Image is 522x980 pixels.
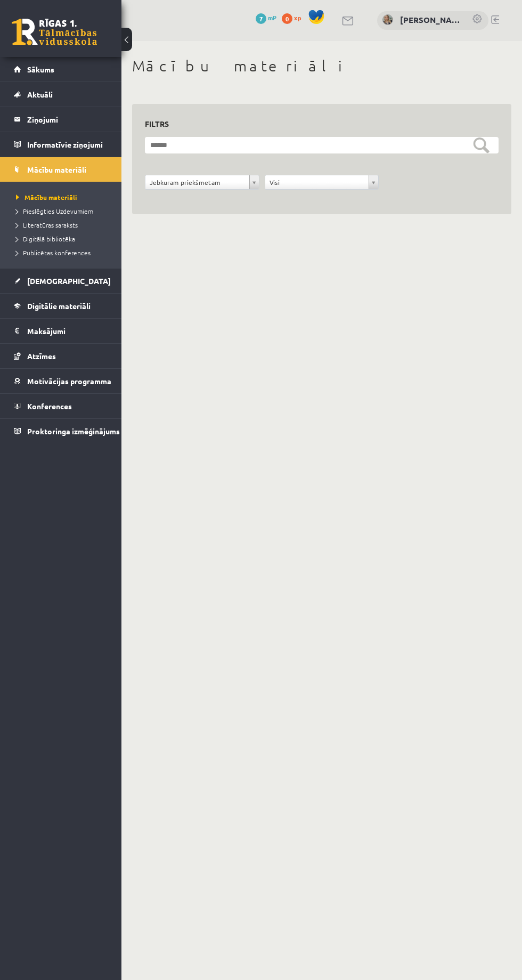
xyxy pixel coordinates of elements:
a: Rīgas 1. Tālmācības vidusskola [12,19,97,45]
a: Atzīmes [14,344,108,368]
span: Sākums [27,64,54,74]
a: Mācību materiāli [14,157,108,182]
span: 7 [256,13,266,24]
a: Informatīvie ziņojumi [14,132,108,157]
a: Literatūras saraksts [16,220,111,230]
legend: Maksājumi [27,319,108,343]
img: Sanita Bērziņa [382,14,393,25]
legend: Informatīvie ziņojumi [27,132,108,157]
a: [DEMOGRAPHIC_DATA] [14,269,108,293]
span: Atzīmes [27,351,56,361]
a: Pieslēgties Uzdevumiem [16,206,111,216]
a: 7 mP [256,13,276,22]
span: xp [294,13,301,22]
span: Literatūras saraksts [16,221,78,229]
span: Digitālie materiāli [27,301,91,311]
a: Sākums [14,57,108,82]
span: mP [268,13,276,22]
a: Digitālā bibliotēka [16,234,111,244]
span: [DEMOGRAPHIC_DATA] [27,276,111,286]
a: Digitālie materiāli [14,294,108,318]
a: Mācību materiāli [16,192,111,202]
span: Mācību materiāli [27,165,86,174]
a: Maksājumi [14,319,108,343]
span: Proktoringa izmēģinājums [27,426,120,436]
a: 0 xp [282,13,306,22]
h3: Filtrs [145,117,486,131]
a: Konferences [14,394,108,418]
span: Pieslēgties Uzdevumiem [16,207,93,215]
a: Visi [265,175,379,189]
a: Ziņojumi [14,107,108,132]
span: Publicētas konferences [16,248,91,257]
span: 0 [282,13,292,24]
span: Mācību materiāli [16,193,77,201]
span: Visi [270,175,365,189]
a: Proktoringa izmēģinājums [14,419,108,443]
span: Digitālā bibliotēka [16,234,75,243]
legend: Ziņojumi [27,107,108,132]
h1: Mācību materiāli [132,57,511,75]
span: Aktuāli [27,90,53,99]
a: Aktuāli [14,82,108,107]
a: Publicētas konferences [16,248,111,257]
a: Motivācijas programma [14,369,108,393]
span: Konferences [27,401,72,411]
span: Jebkuram priekšmetam [150,175,245,189]
a: Jebkuram priekšmetam [145,175,259,189]
span: Motivācijas programma [27,376,111,386]
a: [PERSON_NAME] [400,14,461,26]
